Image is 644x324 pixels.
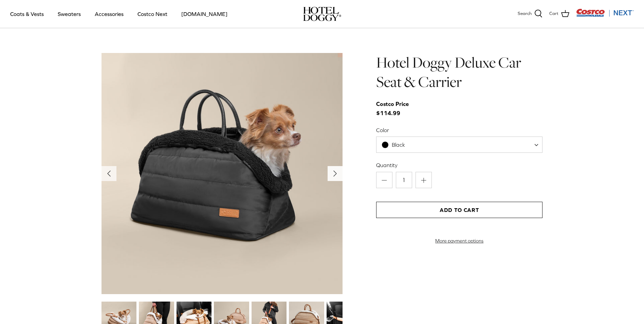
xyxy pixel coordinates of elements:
[518,10,532,17] span: Search
[396,172,412,188] input: Quantity
[518,10,542,18] a: Search
[102,166,116,181] button: Previous
[303,7,341,21] img: hoteldoggycom
[376,238,542,244] a: More payment options
[376,202,542,218] button: Add to Cart
[376,53,542,91] h1: Hotel Doggy Deluxe Car Seat & Carrier
[131,2,173,25] a: Costco Next
[376,137,542,153] span: Black
[175,2,234,25] a: [DOMAIN_NAME]
[576,13,634,18] a: Visit Costco Next
[392,142,405,148] span: Black
[376,141,419,148] span: Black
[549,10,569,18] a: Cart
[376,126,542,134] label: Color
[576,8,634,17] img: Costco Next
[89,2,130,25] a: Accessories
[549,10,558,17] span: Cart
[4,2,50,25] a: Coats & Vests
[376,100,409,109] div: Costco Price
[328,166,343,181] button: Next
[376,161,542,169] label: Quantity
[52,2,87,25] a: Sweaters
[376,100,416,118] span: $114.99
[303,7,341,21] a: hoteldoggy.com hoteldoggycom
